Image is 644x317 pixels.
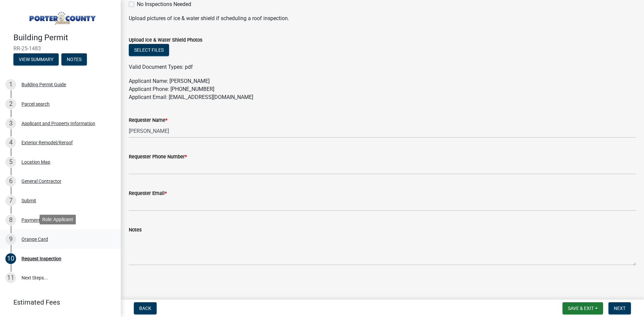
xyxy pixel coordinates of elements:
[21,160,50,164] div: Location Map
[137,0,191,8] label: No Inspections Needed
[5,296,110,309] a: Estimated Fees
[13,45,107,52] span: RR-25-1483
[21,82,66,87] div: Building Permit Guide
[13,57,59,62] wm-modal-confirm: Summary
[5,157,16,167] div: 5
[21,256,61,261] div: Request Inspection
[21,102,50,106] div: Parcel search
[40,215,76,224] div: Role: Applicant
[129,228,142,232] label: Notes
[21,198,36,203] div: Submit
[21,218,40,222] div: Payment
[129,118,167,123] label: Requester Name
[5,118,16,129] div: 3
[129,191,167,196] label: Requester Email
[21,179,61,183] div: General Contractor
[21,121,95,126] div: Applicant and Property Information
[5,215,16,225] div: 8
[5,234,16,245] div: 9
[139,306,151,311] span: Back
[61,57,87,62] wm-modal-confirm: Notes
[608,302,631,314] button: Next
[129,44,169,56] button: Select files
[21,237,48,242] div: Orange Card
[5,253,16,264] div: 10
[5,137,16,148] div: 4
[129,14,636,22] p: Upload pictures of ice & water shield if scheduling a roof inspection.
[614,306,626,311] span: Next
[5,79,16,90] div: 1
[5,176,16,187] div: 6
[13,53,59,65] button: View Summary
[61,53,87,65] button: Notes
[13,33,115,43] h4: Building Permit
[21,140,73,145] div: Exterior Remodel/Reroof
[129,155,187,159] label: Requester Phone Number
[5,99,16,109] div: 2
[129,77,636,101] p: Applicant Name: [PERSON_NAME] Applicant Phone: [PHONE_NUMBER] Applicant Email: [EMAIL_ADDRESS][DO...
[5,272,16,283] div: 11
[134,302,157,314] button: Back
[129,64,193,70] span: Valid Document Types: pdf
[5,195,16,206] div: 7
[13,7,110,26] img: Porter County, Indiana
[562,302,603,314] button: Save & Exit
[129,38,202,43] label: Upload Ice & Water Shield Photos
[568,306,594,311] span: Save & Exit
